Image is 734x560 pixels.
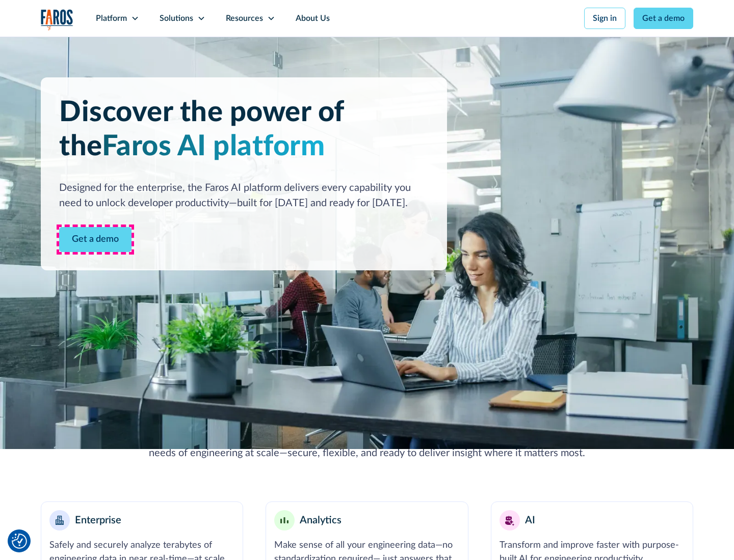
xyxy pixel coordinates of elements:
[41,9,73,30] a: home
[41,9,73,30] img: Logo of the analytics and reporting company Faros.
[280,517,289,524] img: Minimalist bar chart analytics icon
[12,534,27,549] img: Revisit consent button
[96,12,127,24] div: Platform
[59,96,429,164] h1: Discover the power of the
[634,8,693,29] a: Get a demo
[226,12,263,24] div: Resources
[102,132,325,161] span: Faros AI platform
[75,513,121,528] div: Enterprise
[59,227,132,252] a: Contact Modal
[502,512,518,528] img: AI robot or assistant icon
[525,513,535,528] div: AI
[160,12,193,24] div: Solutions
[584,8,625,29] a: Sign in
[300,513,342,528] div: Analytics
[59,180,429,211] div: Designed for the enterprise, the Faros AI platform delivers every capability you need to unlock d...
[12,534,27,549] button: Cookie Settings
[56,516,64,525] img: Enterprise building blocks or structure icon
